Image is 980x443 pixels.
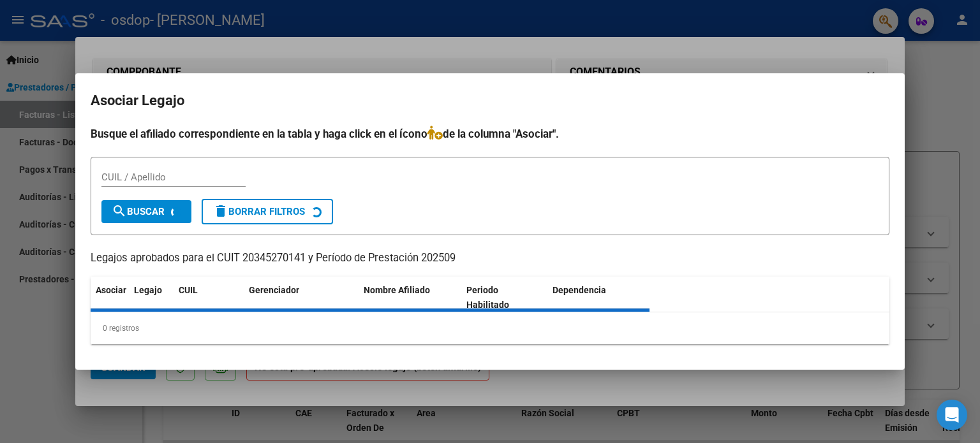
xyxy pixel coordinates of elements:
[112,203,127,219] mat-icon: search
[466,285,509,310] span: Periodo Habilitado
[91,277,129,319] datatable-header-cell: Asociar
[134,285,162,295] span: Legajo
[213,206,305,217] span: Borrar Filtros
[179,285,198,295] span: CUIL
[202,199,333,224] button: Borrar Filtros
[129,277,174,319] datatable-header-cell: Legajo
[213,203,228,219] mat-icon: delete
[91,89,889,113] h2: Asociar Legajo
[112,206,165,217] span: Buscar
[96,285,126,295] span: Asociar
[91,251,889,266] p: Legajos aprobados para el CUIT 20345270141 y Período de Prestación 202509
[547,277,650,319] datatable-header-cell: Dependencia
[101,200,191,223] button: Buscar
[244,277,359,319] datatable-header-cell: Gerenciador
[937,400,967,430] div: Open Intercom Messenger
[364,285,430,295] span: Nombre Afiliado
[91,126,889,142] h4: Busque el afiliado correspondiente en la tabla y haga click en el ícono de la columna "Asociar".
[553,285,606,295] span: Dependencia
[174,277,244,319] datatable-header-cell: CUIL
[249,285,299,295] span: Gerenciador
[359,277,461,319] datatable-header-cell: Nombre Afiliado
[91,312,889,344] div: 0 registros
[461,277,547,319] datatable-header-cell: Periodo Habilitado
